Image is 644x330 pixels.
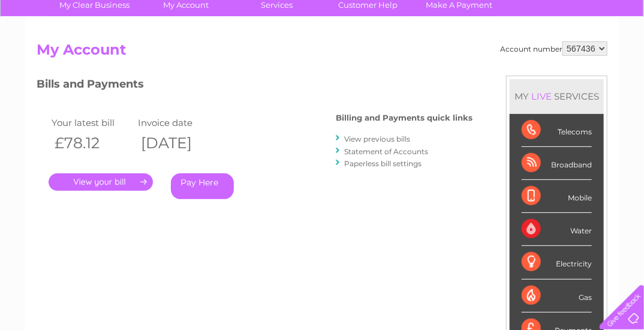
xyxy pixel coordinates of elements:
div: Clear Business is a trading name of Verastar Limited (registered in [GEOGRAPHIC_DATA] No. 3667643... [40,7,606,58]
th: [DATE] [135,131,221,155]
a: Paperless bill settings [344,159,422,168]
a: Statement of Accounts [344,147,428,156]
td: Invoice date [135,115,221,131]
div: LIVE [529,91,554,102]
div: Electricity [522,246,592,279]
a: Log out [604,51,633,60]
a: . [49,173,153,191]
a: Blog [540,51,557,60]
td: Your latest bill [49,115,135,131]
th: £78.12 [49,131,135,155]
h3: Bills and Payments [37,76,473,97]
h4: Billing and Payments quick links [336,113,473,122]
div: Water [522,213,592,246]
a: Energy [463,51,489,60]
div: Account number [500,41,607,56]
h2: My Account [37,41,607,64]
a: View previous bills [344,134,410,143]
a: Water [433,51,456,60]
a: Contact [564,51,594,60]
div: Gas [522,280,592,313]
a: Telecoms [496,51,532,60]
div: Broadband [522,147,592,180]
a: Pay Here [171,173,234,199]
div: Mobile [522,180,592,213]
img: logo.png [23,31,84,68]
div: Telecoms [522,114,592,147]
div: MY SERVICES [510,79,604,113]
a: 0333 014 3131 [418,6,501,21]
